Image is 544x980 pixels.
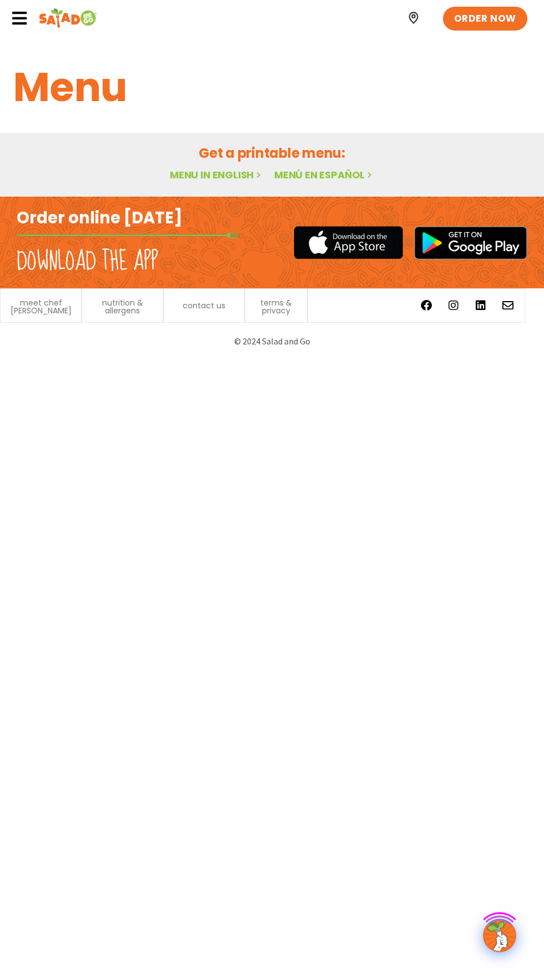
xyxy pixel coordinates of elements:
[13,57,531,117] h1: Menu
[454,12,516,26] span: ORDER NOW
[414,226,527,259] img: google_play
[11,334,533,349] p: © 2024 Salad and Go
[274,168,374,182] a: Menú en español
[17,232,239,238] img: fork
[88,299,157,314] a: nutrition & allergens
[183,302,225,309] a: contact us
[13,143,531,163] h2: Get a printable menu:
[17,246,158,277] h2: Download the app
[170,168,263,182] a: Menu in English
[39,7,97,29] img: Header logo
[17,208,183,229] h2: Order online [DATE]
[251,299,301,314] a: terms & privacy
[294,224,403,261] img: appstore
[443,7,527,31] a: ORDER NOW
[6,299,75,314] a: meet chef [PERSON_NAME]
